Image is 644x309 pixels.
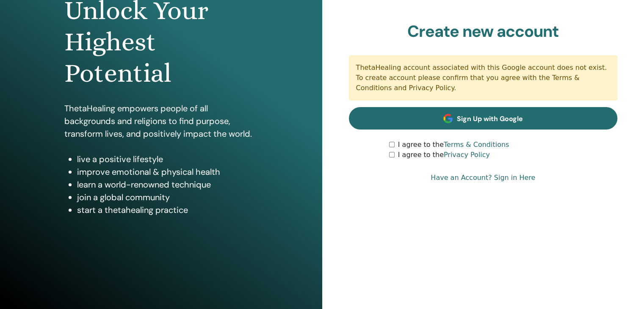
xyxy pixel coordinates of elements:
li: improve emotional & physical health [77,166,258,178]
label: I agree to the [398,140,509,150]
span: Sign Up with Google [457,114,523,123]
li: learn a world-renowned technique [77,178,258,191]
h2: Create new account [349,22,618,41]
li: live a positive lifestyle [77,153,258,166]
div: ThetaHealing account associated with this Google account does not exist. To create account please... [349,55,618,100]
li: join a global community [77,191,258,204]
a: Have an Account? Sign in Here [431,173,535,183]
p: ThetaHealing empowers people of all backgrounds and religions to find purpose, transform lives, a... [64,102,258,140]
a: Sign Up with Google [349,107,618,130]
a: Privacy Policy [444,151,490,159]
label: I agree to the [398,150,490,160]
a: Terms & Conditions [444,141,509,149]
li: start a thetahealing practice [77,204,258,216]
